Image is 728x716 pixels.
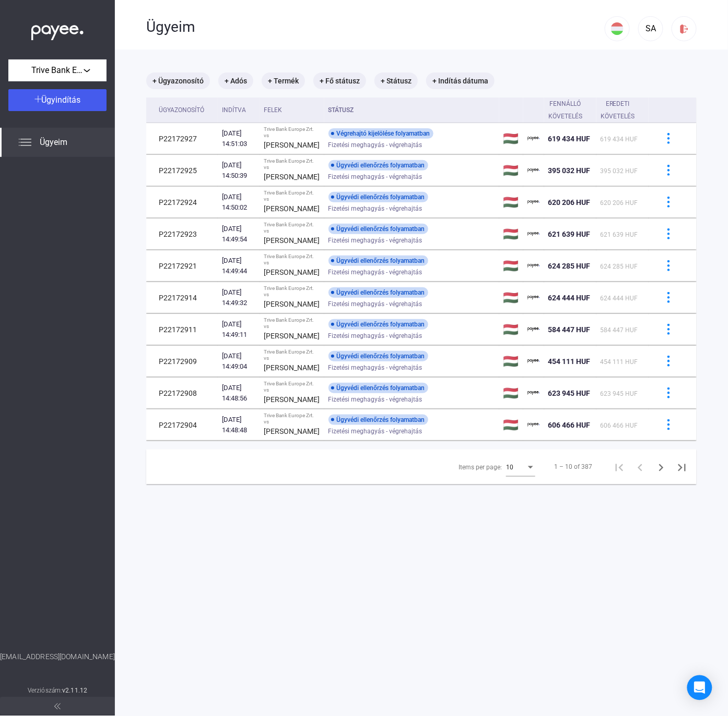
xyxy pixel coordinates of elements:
[663,165,674,176] img: more-blue
[601,326,638,334] span: 584 447 HUF
[663,356,674,367] img: more-blue
[222,104,246,116] div: Indítva
[19,136,31,149] img: list.svg
[328,128,433,139] div: Végrehajtó kijelölése folyamatban
[328,202,422,215] span: Fizetési meghagyás - végrehajtás
[527,228,540,240] img: payee-logo
[657,128,679,150] button: more-blue
[672,16,697,41] button: logout-red
[601,422,638,429] span: 606 466 HUF
[42,95,81,105] span: Ügyindítás
[328,224,428,234] div: Ügyvédi ellenőrzés folyamatban
[657,319,679,341] button: more-blue
[222,287,256,308] div: [DATE] 14:49:32
[264,158,320,171] div: Trive Bank Europe Zrt. vs
[222,383,256,404] div: [DATE] 14:48:56
[146,378,218,409] td: P22172908
[663,133,674,144] img: more-blue
[159,104,204,116] div: Ügyazonosító
[548,294,591,302] span: 624 444 HUF
[548,198,591,207] span: 620 206 HUF
[605,16,630,41] button: HU
[663,292,674,303] img: more-blue
[34,95,42,103] img: plus-white.svg
[499,187,523,218] td: 🇭🇺
[264,253,320,266] div: Trive Bank Europe Zrt. vs
[328,319,428,330] div: Ügyvédi ellenőrzés folyamatban
[146,155,218,186] td: P22172925
[264,349,320,361] div: Trive Bank Europe Zrt. vs
[548,230,591,238] span: 621 639 HUF
[657,414,679,436] button: more-blue
[657,191,679,213] button: more-blue
[8,59,107,81] button: Trive Bank Europe Zrt.
[31,64,84,77] span: Trive Bank Europe Zrt.
[264,104,283,116] div: Felek
[222,319,256,340] div: [DATE] 14:49:11
[328,425,422,438] span: Fizetési meghagyás - végrehajtás
[374,72,418,89] mat-chip: + Státusz
[638,16,663,41] button: SA
[548,98,592,123] div: Fennálló követelés
[527,323,540,336] img: payee-logo
[264,285,320,298] div: Trive Bank Europe Zrt. vs
[527,132,540,145] img: payee-logo
[609,456,630,477] button: First page
[264,317,320,330] div: Trive Bank Europe Zrt. vs
[222,104,256,116] div: Indítva
[264,300,320,308] strong: [PERSON_NAME]
[146,346,218,377] td: P22172909
[264,395,320,404] strong: [PERSON_NAME]
[601,98,644,123] div: Eredeti követelés
[222,256,256,276] div: [DATE] 14:49:44
[527,164,540,177] img: payee-logo
[146,187,218,218] td: P22172924
[548,262,591,270] span: 624 285 HUF
[328,266,422,278] span: Fizetési meghagyás - végrehajtás
[54,703,61,710] img: arrow-double-left-grey.svg
[264,126,320,139] div: Trive Bank Europe Zrt. vs
[262,72,305,89] mat-chip: + Termék
[146,123,218,154] td: P22172927
[328,160,428,171] div: Ügyvédi ellenőrzés folyamatban
[527,355,540,368] img: payee-logo
[499,314,523,345] td: 🇭🇺
[657,160,679,181] button: more-blue
[548,166,591,175] span: 395 032 HUF
[663,387,674,398] img: more-blue
[499,123,523,154] td: 🇭🇺
[672,456,692,477] button: Last page
[527,292,540,304] img: payee-logo
[657,223,679,245] button: more-blue
[264,363,320,372] strong: [PERSON_NAME]
[40,136,67,149] span: Ügyeim
[527,196,540,209] img: payee-logo
[601,358,638,366] span: 454 111 HUF
[264,190,320,202] div: Trive Bank Europe Zrt. vs
[146,219,218,250] td: P22172923
[601,263,638,270] span: 624 285 HUF
[328,393,422,406] span: Fizetési meghagyás - végrehajtás
[146,282,218,313] td: P22172914
[663,260,674,271] img: more-blue
[328,383,428,393] div: Ügyvédi ellenőrzés folyamatban
[499,346,523,377] td: 🇭🇺
[548,421,591,429] span: 606 466 HUF
[548,325,591,334] span: 584 447 HUF
[146,314,218,345] td: P22172911
[328,234,422,247] span: Fizetési meghagyás - végrehajtás
[651,456,672,477] button: Next page
[657,255,679,277] button: more-blue
[657,350,679,372] button: more-blue
[554,460,592,473] div: 1 – 10 of 387
[679,23,690,34] img: logout-red
[663,197,674,208] img: more-blue
[264,332,320,340] strong: [PERSON_NAME]
[499,378,523,409] td: 🇭🇺
[601,136,638,143] span: 619 434 HUF
[548,357,591,366] span: 454 111 HUF
[222,224,256,245] div: [DATE] 14:49:54
[630,456,651,477] button: Previous page
[548,389,591,397] span: 623 945 HUF
[548,98,583,123] div: Fennálló követelés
